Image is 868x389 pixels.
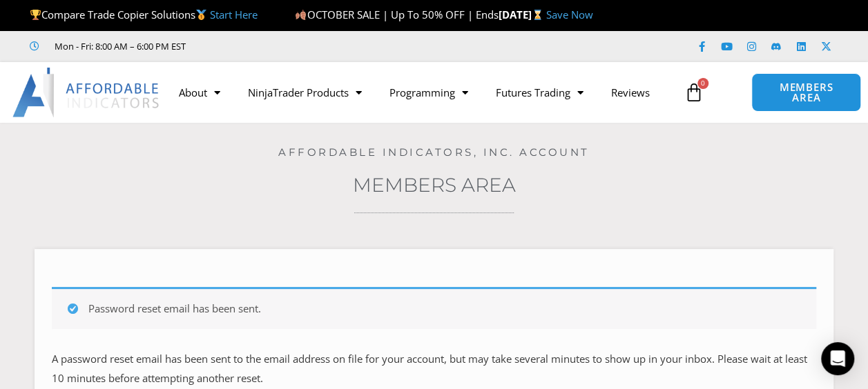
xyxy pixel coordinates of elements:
span: 0 [697,78,708,89]
span: MEMBERS AREA [766,82,846,103]
a: Futures Trading [482,77,597,108]
img: 🏆 [30,10,41,20]
span: Mon - Fri: 8:00 AM – 6:00 PM EST [51,38,186,54]
a: Reviews [597,77,664,108]
a: Start Here [210,8,258,21]
strong: [DATE] [498,8,546,21]
span: OCTOBER SALE | Up To 50% OFF | Ends [295,8,498,21]
span: Compare Trade Copier Solutions [30,8,258,21]
img: ⌛ [532,10,543,20]
a: NinjaTrader Products [234,77,376,108]
a: Affordable Indicators, Inc. Account [278,146,590,159]
div: Password reset email has been sent. [52,287,816,329]
a: About [165,77,234,108]
nav: Menu [165,77,677,108]
a: Save Now [546,8,593,21]
a: MEMBERS AREA [751,73,860,112]
img: 🥇 [196,10,206,20]
img: LogoAI | Affordable Indicators – NinjaTrader [12,68,161,117]
a: 0 [664,72,724,112]
img: 🍂 [296,10,306,20]
iframe: Customer reviews powered by Trustpilot [205,39,412,53]
a: Programming [376,77,482,108]
p: A password reset email has been sent to the email address on file for your account, but may take ... [52,350,816,388]
div: Open Intercom Messenger [821,342,854,375]
a: Members Area [353,173,516,197]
